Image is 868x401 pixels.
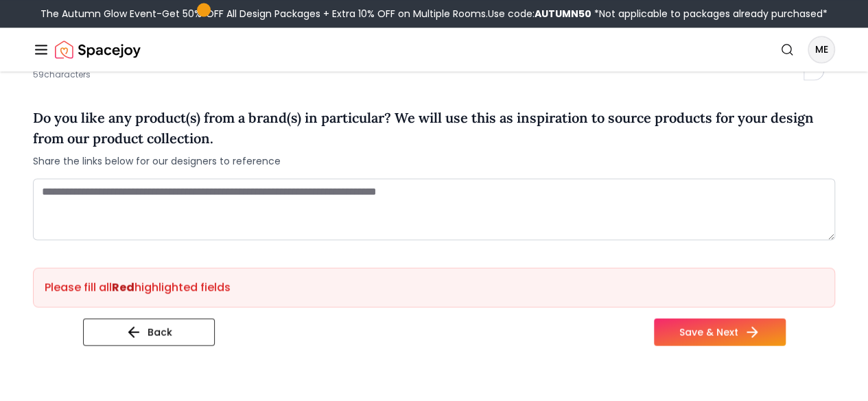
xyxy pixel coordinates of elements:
span: Share the links below for our designers to reference [33,154,835,167]
p: highlighted fields [45,279,823,295]
span: ME [809,37,834,62]
span: Use code: [488,7,591,21]
a: Spacejoy [55,36,141,63]
p: 59 characters [33,69,835,80]
span: *Not applicable to packages already purchased* [591,7,828,21]
button: ME [808,36,835,63]
img: Spacejoy Logo [55,36,141,63]
h4: Do you like any product(s) from a brand(s) in particular? We will use this as inspiration to sour... [33,107,835,148]
button: Back [83,318,215,345]
nav: Global [33,27,835,71]
div: The Autumn Glow Event-Get 50% OFF All Design Packages + Extra 10% OFF on Multiple Rooms. [40,7,828,21]
button: Save & Next [654,318,786,345]
strong: Red [112,279,134,295]
b: AUTUMN50 [535,7,591,21]
span: Please fill all [45,279,112,295]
